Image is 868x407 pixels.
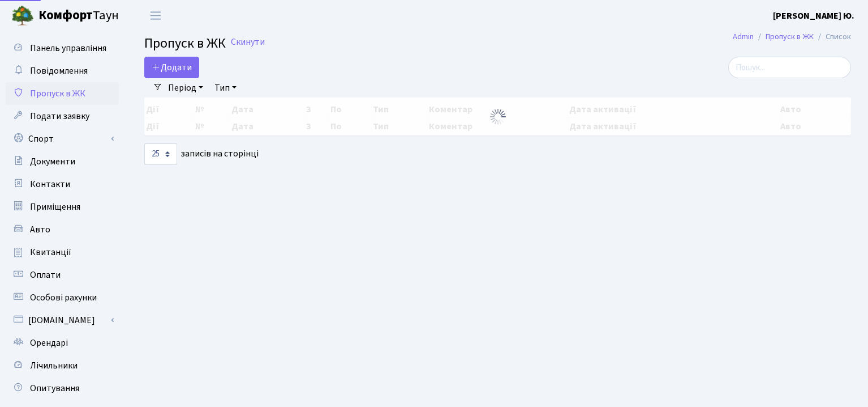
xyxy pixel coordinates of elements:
[6,332,119,354] a: Орендарі
[30,382,79,395] span: Опитування
[6,354,119,377] a: Лічильники
[6,150,119,173] a: Документи
[30,246,71,258] span: Квитанції
[144,33,226,53] span: Пропуск в ЖК
[141,6,170,25] button: Переключити навігацію
[30,110,89,122] span: Подати заявку
[773,9,854,23] a: [PERSON_NAME] Ю.
[6,264,119,286] a: Оплати
[6,37,119,60] a: Панель управління
[733,31,754,43] a: Admin
[6,286,119,309] a: Особові рахунки
[30,42,106,54] span: Панель управління
[30,87,85,100] span: Пропуск в ЖК
[152,61,192,74] span: Додати
[144,143,259,165] label: записів на сторінці
[231,37,265,48] a: Скинути
[6,173,119,196] a: Контакти
[38,6,119,26] span: Таун
[489,108,507,126] img: Обробка...
[210,78,241,97] a: Тип
[6,82,119,105] a: Пропуск в ЖК
[6,218,119,241] a: Авто
[6,309,119,332] a: [DOMAIN_NAME]
[773,10,854,22] b: [PERSON_NAME] Ю.
[6,105,119,128] a: Подати заявку
[30,178,70,190] span: Контакти
[30,359,78,372] span: Лічильники
[30,155,75,168] span: Документи
[30,65,88,77] span: Повідомлення
[30,291,97,304] span: Особові рахунки
[814,31,851,43] li: Список
[728,57,851,78] input: Пошук...
[6,377,119,400] a: Опитування
[6,60,119,82] a: Повідомлення
[6,128,119,150] a: Спорт
[30,223,50,236] span: Авто
[144,143,177,165] select: записів на сторінці
[11,5,34,27] img: logo.png
[766,31,814,43] a: Пропуск в ЖК
[144,57,199,78] a: Додати
[716,25,868,49] nav: breadcrumb
[30,337,68,349] span: Орендарі
[30,269,61,281] span: Оплати
[6,241,119,264] a: Квитанції
[30,201,80,213] span: Приміщення
[164,78,208,97] a: Період
[6,196,119,218] a: Приміщення
[38,6,93,24] b: Комфорт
